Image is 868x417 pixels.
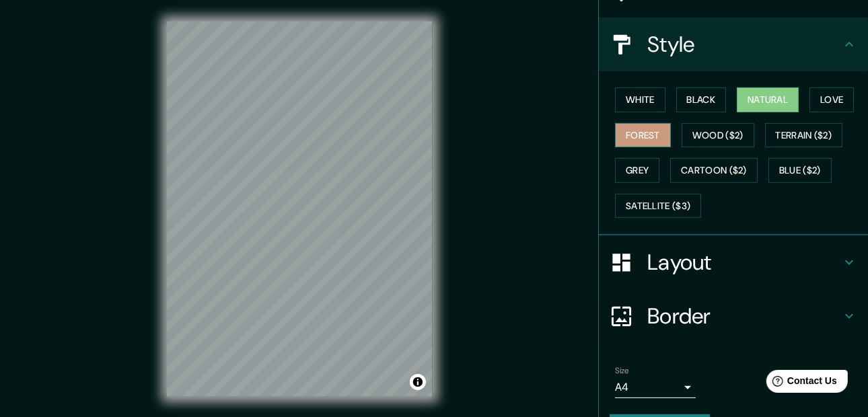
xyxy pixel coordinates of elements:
[167,22,433,397] canvas: Map
[615,158,659,183] button: Grey
[615,365,629,377] label: Size
[410,374,426,390] button: Toggle attribution
[676,87,727,112] button: Black
[737,87,799,112] button: Natural
[647,249,841,276] h4: Layout
[615,377,696,398] div: A4
[599,17,868,71] div: Style
[748,365,853,402] iframe: Help widget launcher
[615,87,665,112] button: White
[682,123,754,148] button: Wood ($2)
[809,87,854,112] button: Love
[599,289,868,343] div: Border
[768,158,832,183] button: Blue ($2)
[599,235,868,289] div: Layout
[670,158,758,183] button: Cartoon ($2)
[615,123,671,148] button: Forest
[765,123,843,148] button: Terrain ($2)
[615,194,701,219] button: Satellite ($3)
[647,31,841,58] h4: Style
[647,303,841,330] h4: Border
